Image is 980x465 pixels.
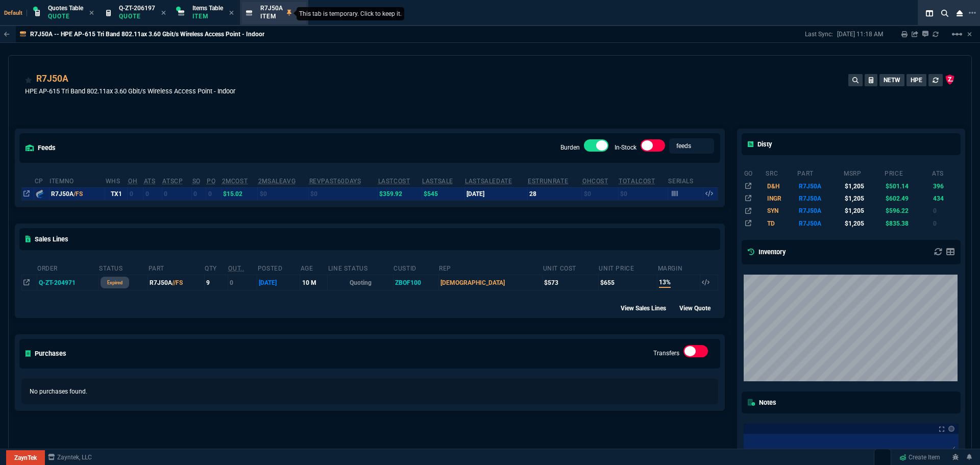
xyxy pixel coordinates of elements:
[641,139,665,156] div: In-Stock
[967,30,972,38] a: Hide Workbench
[309,187,378,200] td: $0
[465,178,512,185] abbr: The date of the last SO Inv price. No time limit. (ignore zeros)
[843,180,884,192] td: $1,205
[192,5,223,12] span: Items Table
[45,453,95,462] a: msbcCompanyName
[48,12,83,20] p: Quote
[744,180,959,192] tr: Aruba AP-615 (US) Campus AP
[172,279,183,286] span: //FS
[932,205,959,217] td: 0
[257,260,300,275] th: Posted
[884,205,932,217] td: $596.22
[4,31,10,38] nx-icon: Back to Table
[143,187,162,200] td: 0
[932,192,959,205] td: 434
[309,178,361,185] abbr: Total revenue past 60 days
[51,189,103,199] div: R7J50A
[679,303,720,313] div: View Quote
[438,260,542,275] th: Rep
[765,165,797,180] th: src
[797,217,843,230] td: R7J50A
[204,260,228,275] th: QTY
[393,275,438,290] td: ZBOF100
[765,217,797,230] td: TD
[843,217,884,230] td: $1,205
[34,173,50,188] th: cp
[25,72,32,86] div: Add to Watchlist
[148,275,204,290] td: R7J50A
[330,278,391,287] p: Quoting
[30,30,264,38] p: R7J50A -- HPE AP-615 Tri Band 802.11ax 3.60 Gbit/s Wireless Access Point - Indoor
[119,12,155,20] p: Quote
[26,349,66,358] h5: Purchases
[932,217,959,230] td: 0
[932,165,959,180] th: ats
[884,192,932,205] td: $602.49
[222,178,248,185] abbr: Avg cost of all PO invoices for 2 months (with burden)
[204,275,228,290] td: 9
[748,139,772,149] h5: Disty
[162,187,191,200] td: 0
[584,139,608,156] div: Burden
[49,173,105,188] th: ItemNo
[378,178,410,185] abbr: The last purchase cost from PO Order (with burden)
[797,165,843,180] th: part
[932,180,959,192] td: 396
[683,345,708,361] div: Transfers
[161,9,166,17] nx-icon: Close Tab
[969,8,976,18] nx-icon: Open New Tab
[37,275,99,290] td: Q-ZT-204971
[422,178,453,185] abbr: The last SO Inv price. No time limit. (ignore zeros)
[105,187,128,200] td: TX1
[582,187,618,200] td: $0
[744,217,959,230] tr: HPE Aruba AP-615 (US)
[615,144,636,151] label: In-Stock
[895,450,944,465] a: Create Item
[162,178,183,185] abbr: ATS with all companies combined
[668,173,703,188] th: Serials
[653,350,679,357] label: Transfers
[378,187,422,200] td: $359.92
[107,279,122,287] p: expired
[618,187,668,200] td: $0
[23,190,30,198] nx-icon: Open In Opposite Panel
[843,192,884,205] td: $1,205
[797,180,843,192] td: R7J50A
[192,12,223,20] p: Item
[937,7,952,19] nx-icon: Search
[206,187,222,200] td: 0
[36,72,68,85] a: R7J50A
[25,86,235,96] p: HPE AP-615 Tri Band 802.11ax 3.60 Gbit/s Wireless Access Point - Indoor
[560,144,580,151] label: Burden
[843,165,884,180] th: msrp
[659,278,671,288] span: 13%
[744,192,959,205] tr: ARUBA AP-615 US CAMPUS AP PL-VL
[48,5,83,12] span: Quotes Table
[328,260,393,275] th: Line Status
[222,187,258,200] td: $15.02
[884,165,932,180] th: price
[843,205,884,217] td: $1,205
[805,30,837,38] p: Last Sync:
[657,260,700,275] th: Margin
[26,143,56,153] h5: feeds
[952,7,967,19] nx-icon: Close Workbench
[797,192,843,205] td: R7J50A
[765,192,797,205] td: INGR
[598,275,657,290] td: $655
[99,260,148,275] th: Status
[543,260,599,275] th: Unit Cost
[298,9,302,17] nx-icon: Close Tab
[527,187,582,200] td: 28
[128,187,143,200] td: 0
[744,205,959,217] tr: ARUBA AP-615 (US) CAMPUS AP
[582,178,608,185] abbr: Avg Cost of Inventory on-hand (with burden)
[30,387,710,396] p: No purchases found.
[207,178,215,185] abbr: Total units on open Purchase Orders
[744,165,766,180] th: go
[300,275,328,290] td: 10 M
[765,205,797,217] td: SYN
[797,205,843,217] td: R7J50A
[260,5,283,12] span: R7J50A
[748,247,786,257] h5: Inventory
